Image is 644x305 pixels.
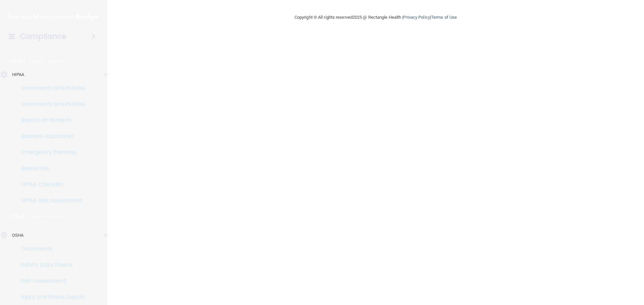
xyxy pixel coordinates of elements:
p: HIPAA Risk Assessment [4,197,96,204]
p: Learn More! [30,57,65,65]
p: HIPAA Checklist [4,181,96,188]
p: Safety Data Sheets [4,261,96,268]
p: Emergency Planning [4,149,96,156]
p: Learn More! [29,213,65,221]
a: Privacy Policy [403,15,430,20]
p: OSHA [12,231,23,239]
p: HIPAA [12,71,24,79]
p: Documents [4,245,96,252]
p: Documents and Policies [4,101,96,107]
p: Business Associates [4,133,96,140]
p: Injury and Illness Report [4,294,96,300]
p: Self-Assessment [4,278,96,284]
p: Resources [4,165,96,172]
p: Report an Incident [4,117,96,124]
p: HIPAA [9,57,26,65]
p: OSHA [9,213,26,221]
img: PMB logo [8,10,99,24]
p: Documents and Policies [4,85,96,91]
h4: Compliance [20,32,66,41]
a: Terms of Use [431,15,457,20]
div: Copyright © All rights reserved 2025 @ Rectangle Health | | [253,7,498,28]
